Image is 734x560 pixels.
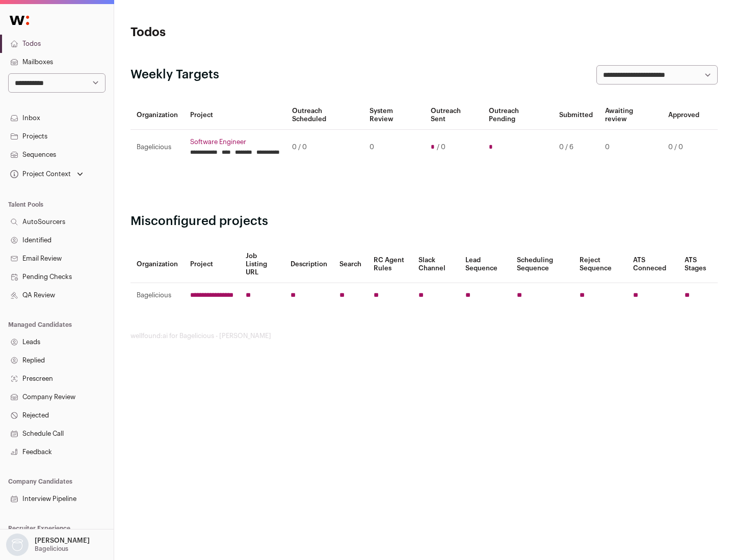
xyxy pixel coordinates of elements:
[437,143,445,151] span: / 0
[184,101,286,130] th: Project
[240,246,284,283] th: Job Listing URL
[599,130,662,165] td: 0
[6,534,29,556] img: nopic.png
[425,101,483,130] th: Outreach Sent
[190,138,280,146] a: Software Engineer
[130,283,184,308] td: Bagelicious
[130,67,219,83] h2: Weekly Targets
[368,246,412,283] th: RC Agent Rules
[130,246,184,283] th: Organization
[662,130,705,165] td: 0 / 0
[4,10,35,31] img: Wellfound
[130,101,184,130] th: Organization
[130,130,184,165] td: Bagelicious
[599,101,662,130] th: Awaiting review
[553,130,599,165] td: 0 / 6
[35,545,68,553] p: Bagelicious
[286,130,363,165] td: 0 / 0
[459,246,511,283] th: Lead Sequence
[284,246,333,283] th: Description
[627,246,678,283] th: ATS Conneced
[130,24,326,41] h1: Todos
[678,246,718,283] th: ATS Stages
[8,170,71,178] div: Project Context
[412,246,459,283] th: Slack Channel
[130,213,718,230] h2: Misconfigured projects
[35,537,90,545] p: [PERSON_NAME]
[662,101,705,130] th: Approved
[8,167,85,181] button: Open dropdown
[553,101,599,130] th: Submitted
[363,130,424,165] td: 0
[511,246,573,283] th: Scheduling Sequence
[184,246,240,283] th: Project
[333,246,368,283] th: Search
[4,534,92,556] button: Open dropdown
[286,101,363,130] th: Outreach Scheduled
[130,332,718,340] footer: wellfound:ai for Bagelicious - [PERSON_NAME]
[483,101,553,130] th: Outreach Pending
[363,101,424,130] th: System Review
[573,246,627,283] th: Reject Sequence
